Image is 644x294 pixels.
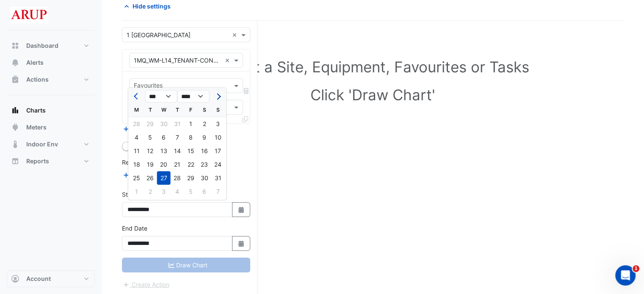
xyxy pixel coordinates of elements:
[171,144,184,158] div: Thursday, August 14, 2025
[157,131,171,144] div: Wednesday, August 6, 2025
[198,117,211,131] div: 2
[7,54,95,71] button: Alerts
[211,185,225,198] div: Sunday, September 7, 2025
[184,117,198,131] div: Friday, August 1, 2025
[211,158,225,171] div: 24
[141,58,605,76] h1: Select a Site, Equipment, Favourites or Tasks
[171,171,184,185] div: Thursday, August 28, 2025
[184,171,198,185] div: Friday, August 29, 2025
[130,131,144,144] div: 4
[133,81,163,92] div: Favourites
[122,124,173,134] button: Add Equipment
[11,140,19,148] app-icon: Indoor Env
[11,75,19,84] app-icon: Actions
[238,240,245,247] fa-icon: Select Date
[198,185,211,198] div: 6
[184,158,198,171] div: 22
[157,117,171,131] div: Wednesday, July 30, 2025
[11,123,19,132] app-icon: Meters
[198,158,211,171] div: Saturday, August 23, 2025
[130,144,144,158] div: Monday, August 11, 2025
[171,158,184,171] div: Thursday, August 21, 2025
[211,144,225,158] div: 17
[7,153,95,170] button: Reports
[184,144,198,158] div: Friday, August 15, 2025
[211,158,225,171] div: Sunday, August 24, 2025
[130,117,144,131] div: Monday, July 28, 2025
[184,131,198,144] div: 8
[171,117,184,131] div: 31
[243,87,250,94] span: Choose Function
[133,2,171,11] span: Hide settings
[157,144,171,158] div: 13
[130,144,144,158] div: 11
[144,144,157,158] div: Tuesday, August 12, 2025
[11,157,19,165] app-icon: Reports
[198,144,211,158] div: 16
[26,106,46,115] span: Charts
[122,190,150,199] label: Start Date
[198,171,211,185] div: 30
[26,58,44,67] span: Alerts
[26,123,47,132] span: Meters
[144,103,157,117] div: T
[225,56,232,65] span: Clear
[122,158,166,167] label: Reference Lines
[171,144,184,158] div: 14
[130,131,144,144] div: Monday, August 4, 2025
[144,185,157,198] div: Tuesday, September 2, 2025
[7,71,95,88] button: Actions
[198,103,211,117] div: S
[130,117,144,131] div: 28
[184,131,198,144] div: Friday, August 8, 2025
[211,103,225,117] div: S
[198,117,211,131] div: Saturday, August 2, 2025
[157,131,171,144] div: 6
[144,131,157,144] div: Tuesday, August 5, 2025
[184,171,198,185] div: 29
[26,75,49,84] span: Actions
[130,158,144,171] div: Monday, August 18, 2025
[198,131,211,144] div: 9
[211,144,225,158] div: Sunday, August 17, 2025
[157,103,171,117] div: W
[184,103,198,117] div: F
[171,131,184,144] div: Thursday, August 7, 2025
[144,185,157,198] div: 2
[144,158,157,171] div: Tuesday, August 19, 2025
[213,90,223,103] button: Next month
[157,144,171,158] div: Wednesday, August 13, 2025
[171,185,184,198] div: Thursday, September 4, 2025
[184,158,198,171] div: Friday, August 22, 2025
[238,206,245,213] fa-icon: Select Date
[132,90,142,103] button: Previous month
[157,185,171,198] div: 3
[26,140,58,148] span: Indoor Env
[157,171,171,185] div: 27
[144,171,157,185] div: Tuesday, August 26, 2025
[171,185,184,198] div: 4
[122,224,147,233] label: End Date
[157,185,171,198] div: Wednesday, September 3, 2025
[145,90,177,103] select: Select month
[171,158,184,171] div: 21
[157,158,171,171] div: Wednesday, August 20, 2025
[7,102,95,119] button: Charts
[184,185,198,198] div: Friday, September 5, 2025
[7,37,95,54] button: Dashboard
[144,117,157,131] div: Tuesday, July 29, 2025
[211,171,225,185] div: Sunday, August 31, 2025
[26,275,51,283] span: Account
[11,106,19,115] app-icon: Charts
[7,270,95,287] button: Account
[130,158,144,171] div: 18
[7,136,95,153] button: Indoor Env
[144,131,157,144] div: 5
[211,171,225,185] div: 31
[122,170,185,180] button: Add Reference Line
[130,171,144,185] div: 25
[122,280,170,287] app-escalated-ticket-create-button: Please correct errors first
[184,117,198,131] div: 1
[144,158,157,171] div: 19
[615,265,636,286] iframe: Intercom live chat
